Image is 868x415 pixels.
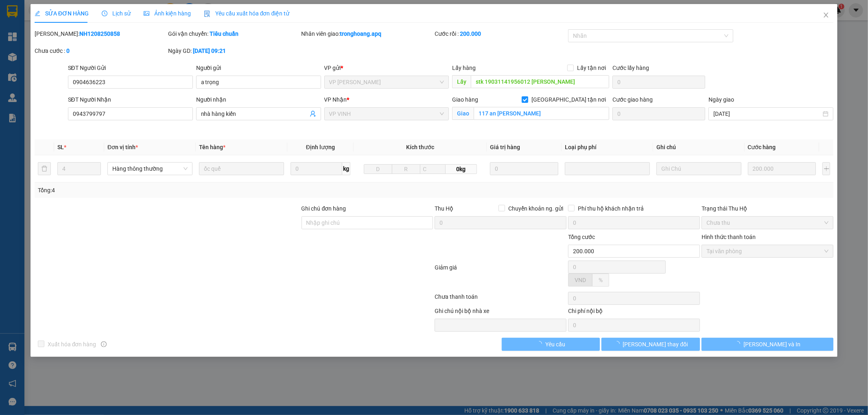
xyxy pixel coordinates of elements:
[490,162,558,175] input: 0
[35,46,166,55] div: Chưa cước :
[562,139,653,155] th: Loại phụ phí
[713,109,821,118] input: Ngày giao
[575,204,647,213] span: Phí thu hộ khách nhận trả
[708,96,734,103] label: Ngày giao
[528,95,609,104] span: [GEOGRAPHIC_DATA] tận nơi
[168,46,300,55] div: Ngày GD:
[144,10,191,17] span: Ảnh kiện hàng
[452,96,478,103] span: Giao hàng
[196,95,321,104] div: Người nhận
[38,186,335,195] div: Tổng: 4
[112,163,188,175] span: Hàng thông thường
[822,162,830,175] button: plus
[568,234,595,240] span: Tổng cước
[324,96,347,103] span: VP Nhận
[568,306,700,319] div: Chi phí nội bộ
[435,306,566,319] div: Ghi chú nội bộ nhà xe
[614,341,623,347] span: loading
[66,48,70,54] b: 0
[702,338,833,351] button: [PERSON_NAME] và In
[653,139,745,155] th: Ghi chú
[210,30,238,37] b: Tiêu chuẩn
[612,65,649,71] label: Cước lấy hàng
[199,144,225,150] span: Tên hàng
[505,204,566,213] span: Chuyển khoản ng. gửi
[35,29,166,38] div: [PERSON_NAME]:
[460,30,481,37] b: 200.000
[452,107,474,120] span: Giao
[204,10,290,17] span: Yêu cầu xuất hóa đơn điện tử
[102,10,131,17] span: Lịch sử
[329,76,444,88] span: VP NGỌC HỒI
[490,144,520,150] span: Giá trị hàng
[823,12,829,18] span: close
[612,76,705,89] input: Cước lấy hàng
[329,108,444,120] span: VP VINH
[342,162,350,175] span: kg
[735,341,743,347] span: loading
[702,204,833,213] div: Trạng thái Thu Hộ
[193,48,226,54] b: [DATE] 09:21
[35,11,40,16] span: edit
[452,65,476,71] span: Lấy hàng
[324,63,449,72] div: VP gửi
[364,164,392,174] input: D
[702,234,756,240] label: Hình thức thanh toán
[471,75,609,88] input: Dọc đường
[196,63,321,72] div: Người gửi
[612,107,705,120] input: Cước giao hàng
[434,263,568,290] div: Giảm giá
[574,63,609,72] span: Lấy tận nơi
[144,11,149,16] span: picture
[706,217,829,229] span: Chưa thu
[302,29,433,38] div: Nhân viên giao:
[302,216,433,229] input: Ghi chú đơn hàng
[536,341,545,347] span: loading
[168,29,300,38] div: Gói vận chuyển:
[545,340,565,349] span: Yêu cầu
[502,338,600,351] button: Yêu cầu
[392,164,420,174] input: R
[434,292,568,306] div: Chưa thanh toán
[310,111,316,117] span: user-add
[612,96,653,103] label: Cước giao hàng
[435,29,566,38] div: Cước rồi :
[57,144,64,150] span: SL
[748,144,776,150] span: Cước hàng
[35,10,89,17] span: SỬA ĐƠN HÀNG
[101,341,107,347] span: info-circle
[340,30,382,37] b: tronghoang.apq
[748,162,816,175] input: 0
[474,107,609,120] input: Giao tận nơi
[623,340,688,349] span: [PERSON_NAME] thay đổi
[204,11,210,17] img: icon
[420,164,446,174] input: C
[38,162,51,175] button: delete
[656,162,741,175] input: Ghi Chú
[575,277,586,283] span: VND
[199,162,284,175] input: VD: Bàn, Ghế
[68,63,193,72] div: SĐT Người Gửi
[107,144,138,150] span: Đơn vị tính
[452,75,471,88] span: Lấy
[79,30,120,37] b: NH1208250858
[815,4,837,27] button: Close
[446,164,477,174] span: 0kg
[435,205,453,212] span: Thu Hộ
[406,144,434,150] span: Kích thước
[302,205,346,212] label: Ghi chú đơn hàng
[68,95,193,104] div: SĐT Người Nhận
[599,277,603,283] span: %
[743,340,800,349] span: [PERSON_NAME] và In
[306,144,335,150] span: Định lượng
[44,340,100,349] span: Xuất hóa đơn hàng
[102,11,107,16] span: clock-circle
[706,245,829,257] span: Tại văn phòng
[601,338,700,351] button: [PERSON_NAME] thay đổi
